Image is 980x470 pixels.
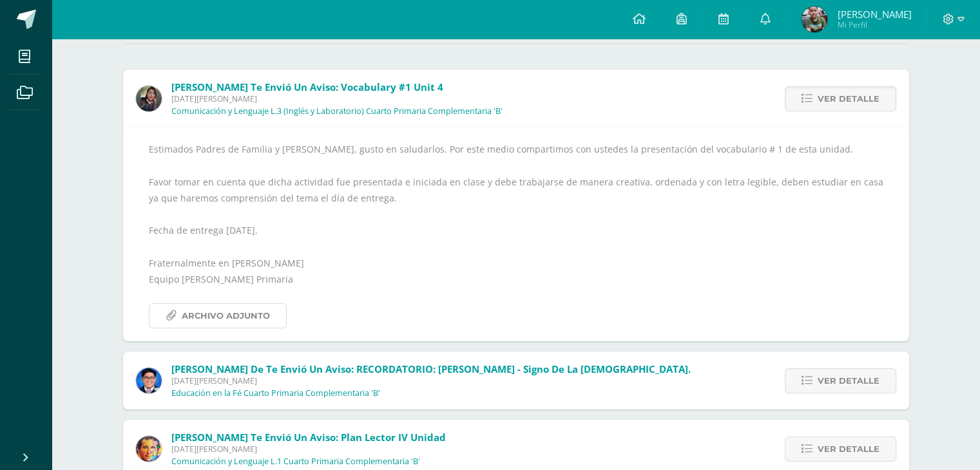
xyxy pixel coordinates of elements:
[802,6,827,32] img: 011288320365f5ccd35d503ac93e836a.png
[818,437,879,461] span: Ver detalle
[171,388,380,399] p: Educación en la Fé Cuarto Primaria Complementaria 'B'
[837,19,911,30] span: Mi Perfil
[136,436,162,462] img: 49d5a75e1ce6d2edc12003b83b1ef316.png
[171,444,446,455] span: [DATE][PERSON_NAME]
[171,431,446,444] span: [PERSON_NAME] te envió un aviso: Plan lector IV unidad
[818,369,879,393] span: Ver detalle
[171,375,691,386] span: [DATE][PERSON_NAME]
[149,303,287,328] a: Archivo Adjunto
[818,87,879,111] span: Ver detalle
[171,106,503,117] p: Comunicación y Lenguaje L.3 (Inglés y Laboratorio) Cuarto Primaria Complementaria 'B'
[837,8,911,21] span: [PERSON_NAME]
[136,86,162,111] img: f727c7009b8e908c37d274233f9e6ae1.png
[171,362,691,375] span: [PERSON_NAME] de te envió un aviso: RECORDATORIO: [PERSON_NAME] - Signo de la [DEMOGRAPHIC_DATA].
[136,368,162,393] img: 038ac9c5e6207f3bea702a86cda391b3.png
[149,141,883,328] div: Estimados Padres de Familia y [PERSON_NAME], gusto en saludarlos. Por este medio compartimos con ...
[171,93,503,104] span: [DATE][PERSON_NAME]
[171,456,420,467] p: Comunicación y Lenguaje L.1 Cuarto Primaria Complementaria 'B'
[182,304,270,328] span: Archivo Adjunto
[171,80,443,93] span: [PERSON_NAME] te envió un aviso: Vocabulary #1 unit 4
